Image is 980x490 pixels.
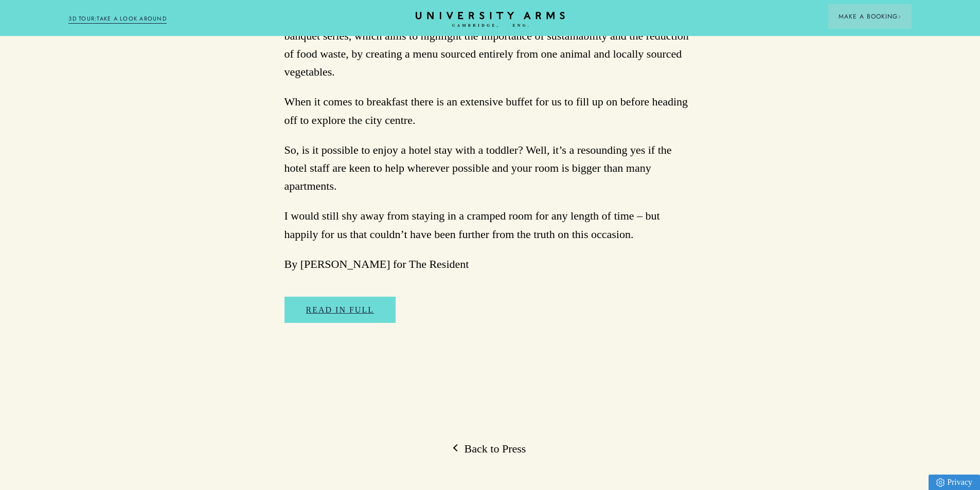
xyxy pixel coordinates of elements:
[68,14,167,24] a: 3D TOUR:TAKE A LOOK AROUND
[454,441,526,457] a: Back to Press
[839,12,901,21] span: Make a Booking
[284,255,696,273] p: By [PERSON_NAME] for The Resident
[284,207,696,243] p: I would still shy away from staying in a cramped room for any length of time – but happily for us...
[284,93,696,129] p: When it comes to breakfast there is an extensive buffet for us to fill up on before heading off t...
[284,297,396,323] a: Read in full
[284,9,696,81] p: For the foodies, the restaurant regularly puts on culinary events, such as its Nose to Tail banqu...
[828,4,912,29] button: Make a BookingArrow icon
[936,478,945,487] img: Privacy
[929,475,980,490] a: Privacy
[898,15,901,19] img: Arrow icon
[284,141,696,195] p: So, is it possible to enjoy a hotel stay with a toddler? Well, it’s a resounding yes if the hotel...
[416,12,565,28] a: Home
